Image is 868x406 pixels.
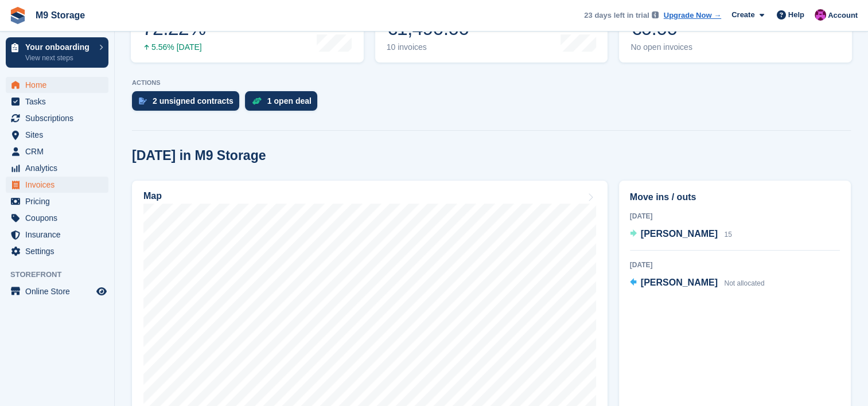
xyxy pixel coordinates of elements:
[630,42,709,52] div: No open invoices
[252,97,262,105] img: deal-1b604bf984904fb50ccaf53a9ad4b4a5d6e5aea283cecdc64d6e3604feb123c2.svg
[724,231,731,239] span: 15
[584,10,649,21] span: 23 days left in trial
[641,278,718,287] span: [PERSON_NAME]
[6,93,108,110] a: menu
[630,227,732,242] a: [PERSON_NAME] 15
[25,143,94,159] span: CRM
[6,177,108,193] a: menu
[6,227,108,243] a: menu
[6,193,108,209] a: menu
[387,42,472,52] div: 10 invoices
[10,269,114,280] span: Storefront
[25,177,94,193] span: Invoices
[664,10,721,21] a: Upgrade Now →
[25,77,94,93] span: Home
[153,96,233,106] div: 2 unsigned contracts
[731,9,754,21] span: Create
[25,193,94,209] span: Pricing
[828,10,858,21] span: Account
[630,276,765,291] a: [PERSON_NAME] Not allocated
[95,284,108,298] a: Preview store
[6,77,108,93] a: menu
[9,7,26,24] img: stora-icon-8386f47178a22dfd0bd8f6a31ec36ba5ce8667c1dd55bd0f319d3a0aa187defe.svg
[142,42,205,52] div: 5.56% [DATE]
[267,96,312,106] div: 1 open deal
[25,243,94,259] span: Settings
[6,210,108,226] a: menu
[630,211,840,221] div: [DATE]
[641,229,718,239] span: [PERSON_NAME]
[724,279,764,287] span: Not allocated
[25,127,94,143] span: Sites
[815,9,826,21] img: John Doyle
[6,243,108,259] a: menu
[132,79,851,87] p: ACTIONS
[6,37,108,68] a: Your onboarding View next steps
[25,43,94,51] p: Your onboarding
[6,160,108,176] a: menu
[25,53,94,63] p: View next steps
[25,110,94,126] span: Subscriptions
[788,9,804,21] span: Help
[25,283,94,299] span: Online Store
[139,97,147,104] img: contract_signature_icon-13c848040528278c33f63329250d36e43548de30e8caae1d1a13099fd9432cc5.svg
[143,191,162,201] h2: Map
[652,11,659,18] img: icon-info-grey-7440780725fd019a000dd9b08b2336e03edf1995a4989e88bcd33f0948082b44.svg
[25,93,94,110] span: Tasks
[6,110,108,126] a: menu
[6,143,108,159] a: menu
[6,283,108,299] a: menu
[630,260,840,270] div: [DATE]
[31,6,89,25] a: M9 Storage
[630,190,840,204] h2: Move ins / outs
[25,227,94,243] span: Insurance
[132,148,266,163] h2: [DATE] in M9 Storage
[245,91,323,116] a: 1 open deal
[25,160,94,176] span: Analytics
[25,210,94,226] span: Coupons
[6,127,108,143] a: menu
[132,91,245,116] a: 2 unsigned contracts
